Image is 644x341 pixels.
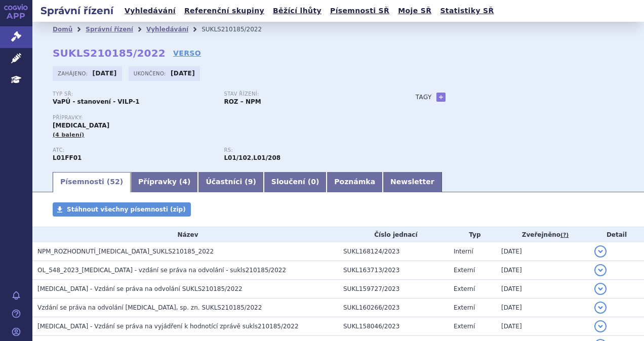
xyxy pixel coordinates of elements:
strong: [DATE] [93,70,117,77]
td: [DATE] [496,299,589,317]
td: SUKL168124/2023 [338,242,449,261]
span: Externí [454,285,475,292]
td: SUKL160266/2023 [338,299,449,317]
span: (4 balení) [53,132,85,138]
div: , [224,147,395,162]
button: detail [594,264,607,276]
a: Newsletter [383,172,442,192]
a: Sloučení (0) [264,172,327,192]
span: Externí [454,267,475,274]
strong: nivolumab [224,154,251,161]
p: RS: [224,147,385,153]
a: Statistiky SŘ [437,4,497,18]
p: Stav řízení: [224,91,385,97]
p: Přípravky: [53,115,395,121]
td: [DATE] [496,317,589,336]
a: Referenční skupiny [181,4,267,18]
strong: ROZ – NPM [224,98,261,105]
a: Písemnosti (52) [53,172,131,192]
td: [DATE] [496,280,589,299]
h2: Správní řízení [32,4,122,18]
a: + [436,93,446,102]
span: Interní [454,248,473,255]
a: Správní řízení [86,26,133,33]
span: Opdivo - Vzdání se práva na odvolání SUKLS210185/2022 [37,285,243,292]
strong: NIVOLUMAB [53,154,82,161]
td: SUKL163713/2023 [338,261,449,280]
a: Poznámka [327,172,383,192]
a: Vyhledávání [146,26,188,33]
span: Vzdání se práva na odvolání OPDIVO, sp. zn. SUKLS210185/2022 [37,304,262,311]
span: Externí [454,304,475,311]
button: detail [594,283,607,295]
a: Vyhledávání [122,4,179,18]
span: Ukončeno: [134,69,168,77]
span: Zahájeno: [58,69,90,77]
a: Běžící lhůty [270,4,325,18]
th: Název [32,227,338,242]
span: 0 [311,178,316,186]
strong: nivolumab k léčbě metastazujícího kolorektálního karcinomu [253,154,280,161]
th: Detail [589,227,644,242]
span: Stáhnout všechny písemnosti (zip) [67,206,186,213]
h3: Tagy [416,91,432,103]
strong: VaPÚ - stanovení - VILP-1 [53,98,140,105]
span: [MEDICAL_DATA] [53,122,109,129]
a: Domů [53,26,72,33]
span: 9 [248,178,253,186]
span: NPM_ROZHODNUTÍ_OPDIVO_SUKLS210185_2022 [37,248,214,255]
button: detail [594,320,607,332]
span: OL_548_2023_Opdivo - vzdání se práva na odvolání - sukls210185/2022 [37,267,286,274]
p: Typ SŘ: [53,91,214,97]
a: VERSO [173,48,201,58]
th: Zveřejněno [496,227,589,242]
a: Stáhnout všechny písemnosti (zip) [53,202,191,217]
button: detail [594,245,607,258]
span: Externí [454,323,475,330]
a: Moje SŘ [395,4,434,18]
p: ATC: [53,147,214,153]
span: OPDIVO - Vzdání se práva na vyjádření k hodnotící zprávě sukls210185/2022 [37,323,299,330]
td: SUKL159727/2023 [338,280,449,299]
td: SUKL158046/2023 [338,317,449,336]
abbr: (?) [560,232,569,239]
li: SUKLS210185/2022 [202,22,275,37]
span: 4 [182,178,187,186]
th: Číslo jednací [338,227,449,242]
td: [DATE] [496,261,589,280]
button: detail [594,302,607,314]
a: Přípravky (4) [131,172,198,192]
a: Písemnosti SŘ [327,4,392,18]
strong: [DATE] [171,70,195,77]
th: Typ [449,227,496,242]
strong: SUKLS210185/2022 [53,47,166,59]
a: Účastníci (9) [198,172,263,192]
td: [DATE] [496,242,589,261]
span: 52 [110,178,119,186]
